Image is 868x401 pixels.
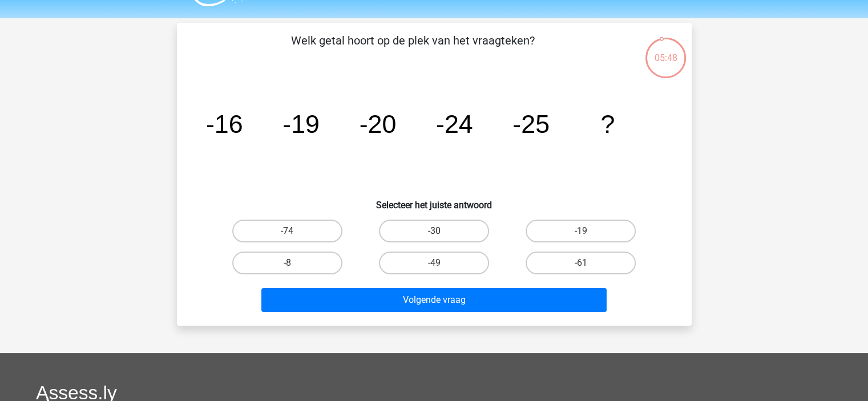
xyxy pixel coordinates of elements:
[512,110,550,138] tspan: -25
[359,110,396,138] tspan: -20
[379,252,489,274] label: -49
[205,110,243,138] tspan: -16
[379,220,489,242] label: -30
[600,110,615,138] tspan: ?
[232,220,342,242] label: -74
[644,37,687,65] div: 05:48
[526,252,636,274] label: -61
[526,220,636,242] label: -19
[195,191,673,210] h6: Selecteer het juiste antwoord
[232,252,342,274] label: -8
[195,32,631,66] p: Welk getal hoort op de plek van het vraagteken?
[282,110,320,138] tspan: -19
[435,110,473,138] tspan: -24
[261,288,607,312] button: Volgende vraag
